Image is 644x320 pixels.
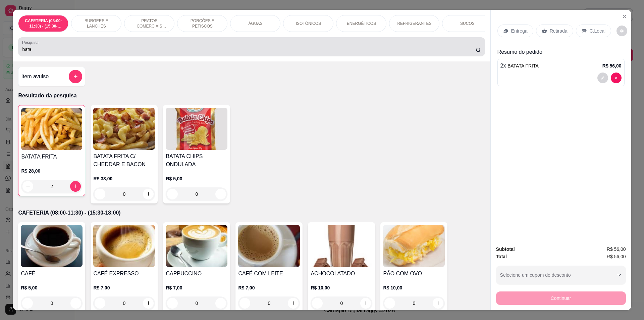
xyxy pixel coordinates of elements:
[312,298,323,309] button: decrease-product-quantity
[166,175,227,182] p: R$ 5,00
[597,73,608,83] button: decrease-product-quantity
[77,18,116,29] p: BURGERS E LANCHES
[21,153,82,161] h4: BATATA FRITA
[496,266,626,284] button: Selecione um cupom de desconto
[347,21,376,26] p: ENERGÉTICOS
[70,298,81,309] button: increase-product-quantity
[18,92,485,100] p: Resultado da pesquisa
[18,209,485,217] p: CAFETERIA (08:00-11:30) - (15:30-18:00)
[311,284,372,291] p: R$ 10,00
[616,26,627,36] button: decrease-product-quantity
[460,21,475,26] p: SUCOS
[311,225,372,267] img: product-image
[93,284,155,291] p: R$ 7,00
[384,298,395,309] button: decrease-product-quantity
[497,48,625,56] p: Resumo do pedido
[93,108,155,150] img: product-image
[311,270,372,278] h4: ACHOCOLATADO
[215,298,226,309] button: increase-product-quantity
[239,298,250,309] button: decrease-product-quantity
[69,70,82,83] button: add-separate-item
[22,46,475,53] input: Pesquisa
[383,284,445,291] p: R$ 10,00
[550,28,568,34] p: Retirada
[21,284,83,291] p: R$ 5,00
[93,152,155,169] h4: BATATA FRITA C/ CHEDDAR E BACON
[93,270,155,278] h4: CAFÉ EXPRESSO
[166,284,227,291] p: R$ 7,00
[383,225,445,267] img: product-image
[433,298,443,309] button: increase-product-quantity
[95,298,105,309] button: decrease-product-quantity
[22,181,33,192] button: decrease-product-quantity
[167,298,178,309] button: decrease-product-quantity
[166,108,227,150] img: product-image
[296,21,321,26] p: ISOTÔNICOS
[360,298,371,309] button: increase-product-quantity
[383,270,445,278] h4: PÃO COM OVO
[507,63,539,68] span: BATATA FRITA
[167,189,178,199] button: decrease-product-quantity
[70,181,81,192] button: increase-product-quantity
[21,73,49,81] h4: Item avulso
[511,28,528,34] p: Entrega
[21,225,83,267] img: product-image
[95,189,105,199] button: decrease-product-quantity
[21,270,83,278] h4: CAFÉ
[21,168,82,174] p: R$ 28,00
[22,40,41,45] label: Pesquisa
[496,246,515,252] strong: Subtotal
[288,298,299,309] button: increase-product-quantity
[93,175,155,182] p: R$ 33,00
[21,108,82,150] img: product-image
[238,284,300,291] p: R$ 7,00
[500,62,539,70] p: 2 x
[22,298,33,309] button: decrease-product-quantity
[93,225,155,267] img: product-image
[397,21,431,26] p: REFRIGERANTES
[166,152,227,169] h4: BATATA CHIPS ONDULADA
[143,298,154,309] button: increase-product-quantity
[130,18,169,29] p: PRATOS COMERCIAIS (11:30-15:30)
[215,189,226,199] button: increase-product-quantity
[183,18,222,29] p: PORÇÕES E PETISCOS
[496,254,507,259] strong: Total
[590,28,605,34] p: C.Local
[238,270,300,278] h4: CAFÉ COM LEITE
[607,245,626,253] span: R$ 56,00
[24,18,63,29] p: CAFETERIA (08:00-11:30) - (15:30-18:00)
[611,73,622,83] button: decrease-product-quantity
[238,225,300,267] img: product-image
[607,253,626,260] span: R$ 56,00
[166,225,227,267] img: product-image
[248,21,262,26] p: ÁGUAS
[143,189,154,199] button: increase-product-quantity
[602,62,622,69] p: R$ 56,00
[619,11,630,22] button: Close
[166,270,227,278] h4: CAPPUCCINO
